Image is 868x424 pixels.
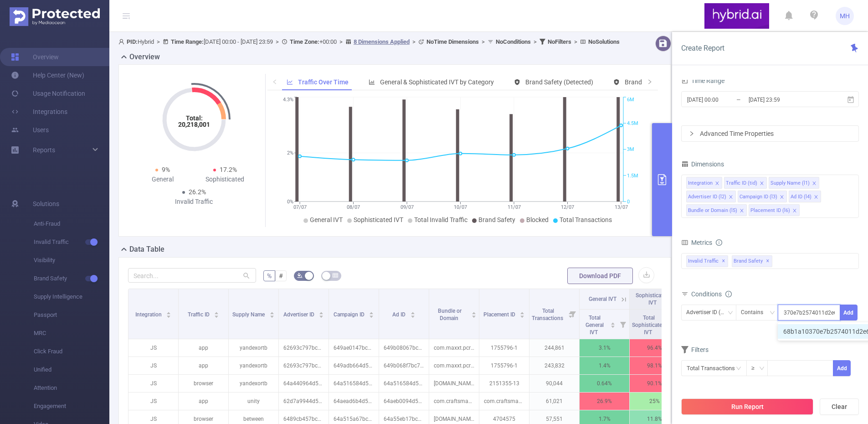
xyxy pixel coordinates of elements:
[11,84,85,103] a: Usage Notification
[529,339,579,357] p: 244,861
[334,311,366,318] span: Campaign ID
[820,398,859,415] button: Clear
[812,181,817,186] i: icon: close
[179,393,228,410] p: app
[34,269,109,288] span: Brand Safety
[686,204,747,216] li: Bundle or Domain (l5)
[429,393,479,410] p: com.craftsman.go
[689,131,694,136] i: icon: right
[722,256,725,267] span: ✕
[34,233,109,251] span: Invalid Traffic
[529,393,579,410] p: 61,021
[611,321,616,324] i: icon: caret-up
[571,38,580,45] span: >
[269,310,275,316] div: Sort
[214,314,219,317] i: icon: caret-down
[34,361,109,379] span: Unified
[33,141,55,159] a: Reports
[686,255,728,267] span: Invalid Traffic
[616,310,629,339] i: Filter menu
[279,357,329,374] p: 62693c797bc72fd014c927e4
[179,339,228,357] p: app
[329,339,379,357] p: 649ae0147bc72f0fa0b8a84e
[33,146,55,154] span: Reports
[287,199,293,205] tspan: 0%
[691,290,732,298] span: Conditions
[548,38,571,45] b: No Filters
[580,393,629,410] p: 26.9%
[128,339,178,357] p: JS
[127,38,138,45] b: PID:
[760,181,764,186] i: icon: close
[681,160,724,168] span: Dimensions
[11,48,59,66] a: Overview
[770,310,775,316] i: icon: down
[681,346,709,353] span: Filters
[471,310,477,316] div: Sort
[560,216,612,223] span: Total Transactions
[686,191,736,202] li: Advertiser ID (l2)
[354,38,410,45] u: 8 Dimensions Applied
[627,120,638,126] tspan: 4.5M
[347,204,360,210] tspan: 08/07
[611,324,616,327] i: icon: caret-down
[588,38,620,45] b: No Solutions
[725,291,732,297] i: icon: info-circle
[329,375,379,392] p: 64a516584d506e2fc099356a
[369,310,374,316] div: Sort
[229,393,278,410] p: unity
[329,393,379,410] p: 64aead6b4d506ea8b40b3c91
[478,216,515,223] span: Brand Safety
[163,197,225,207] div: Invalid Traffic
[715,181,719,186] i: icon: close
[507,204,520,210] tspan: 11/07
[454,204,467,210] tspan: 10/07
[496,38,531,45] b: No Conditions
[814,195,818,200] i: icon: close
[682,126,858,141] div: icon: rightAdvanced Time Properties
[410,38,418,45] span: >
[379,339,429,357] p: 649b08067bc72f0fa0b8e1f2
[379,357,429,374] p: 649b068f7bc72f0fa0b8dc77
[751,361,761,376] div: ≥
[189,188,206,196] span: 26.2%
[472,314,477,317] i: icon: caret-down
[267,272,272,279] span: %
[681,398,813,415] button: Run Report
[34,342,109,361] span: Click Fraud
[738,191,787,202] li: Campaign ID (l3)
[561,204,574,210] tspan: 12/07
[337,38,345,45] span: >
[310,216,343,223] span: General IVT
[162,166,170,173] span: 9%
[283,97,293,103] tspan: 4.3%
[529,357,579,374] p: 243,832
[293,204,306,210] tspan: 07/07
[766,256,770,267] span: ✕
[34,215,109,233] span: Anti-Fraud
[166,310,171,316] div: Sort
[791,191,812,203] div: Ad ID (l4)
[688,205,737,217] div: Bundle or Domain (l5)
[526,216,549,223] span: Blocked
[287,150,293,156] tspan: 2%
[354,216,403,223] span: Sophisticated IVT
[525,78,593,86] span: Brand Safety (Detected)
[630,357,679,374] p: 98.1%
[748,93,822,106] input: End date
[128,268,256,283] input: Search...
[232,311,266,318] span: Supply Name
[740,208,744,214] i: icon: close
[636,292,669,306] span: Sophisticated IVT
[410,310,415,313] i: icon: caret-up
[229,375,278,392] p: yandexortb
[269,310,274,313] i: icon: caret-up
[840,7,850,25] span: MH
[531,38,539,45] span: >
[627,199,630,205] tspan: 0
[410,310,416,316] div: Sort
[273,38,282,45] span: >
[269,314,274,317] i: icon: caret-down
[11,121,49,139] a: Users
[128,357,178,374] p: JS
